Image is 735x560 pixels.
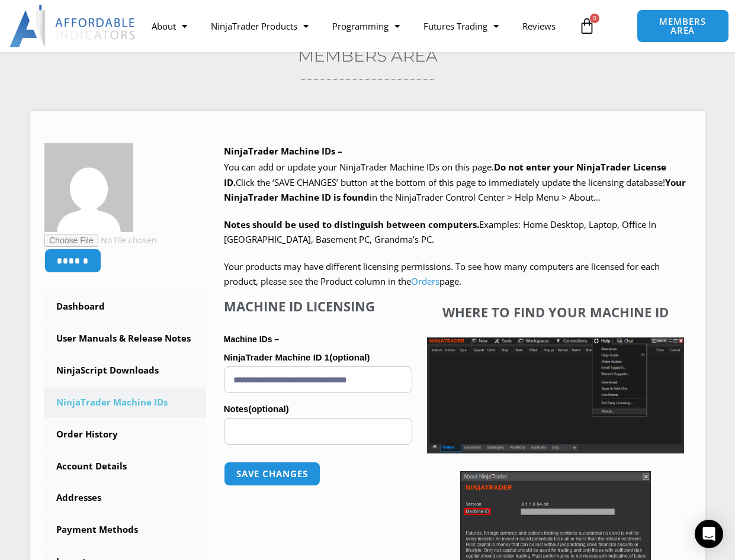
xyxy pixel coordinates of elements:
a: Futures Trading [412,12,511,40]
span: You can add or update your NinjaTrader Machine IDs on this page. [224,161,494,173]
img: Screenshot 2025-01-17 1155544 | Affordable Indicators – NinjaTrader [427,337,684,453]
strong: Notes should be used to distinguish between computers. [224,218,479,230]
a: Orders [411,275,439,287]
b: Do not enter your NinjaTrader License ID. [224,161,666,188]
span: Examples: Home Desktop, Laptop, Office In [GEOGRAPHIC_DATA], Basement PC, Grandma’s PC. [224,218,656,246]
span: Click the ‘SAVE CHANGES’ button at the bottom of this page to immediately update the licensing da... [224,176,686,204]
a: Reviews [511,12,567,40]
span: 0 [590,14,599,23]
b: NinjaTrader Machine IDs – [224,145,342,157]
img: 7908f863f5471bb8f0ecdf879fc70730ae319b96f6794e6462ccc307e6f39a65 [44,143,133,232]
a: Account Details [44,451,206,482]
a: Addresses [44,482,206,513]
h4: Where to find your Machine ID [427,304,684,320]
label: NinjaTrader Machine ID 1 [224,349,412,366]
strong: Machine IDs – [224,334,279,344]
label: Notes [224,400,412,418]
a: About [140,12,199,40]
a: User Manuals & Release Notes [44,323,206,354]
span: Your products may have different licensing permissions. To see how many computers are licensed fo... [224,260,660,288]
a: NinjaTrader Products [199,12,320,40]
a: Dashboard [44,291,206,322]
span: (optional) [329,352,370,362]
a: Order History [44,419,206,450]
a: Payment Methods [44,514,206,545]
nav: Menu [140,12,573,40]
span: MEMBERS AREA [649,17,717,35]
a: 0 [561,9,613,43]
img: LogoAI | Affordable Indicators – NinjaTrader [9,5,137,47]
button: Save changes [224,462,320,486]
a: Members Area [298,46,438,66]
div: Open Intercom Messenger [695,520,723,548]
a: Programming [320,12,412,40]
a: NinjaScript Downloads [44,355,206,386]
a: MEMBERS AREA [637,9,729,43]
h4: Machine ID Licensing [224,298,412,314]
a: NinjaTrader Machine IDs [44,387,206,418]
span: (optional) [248,404,288,414]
